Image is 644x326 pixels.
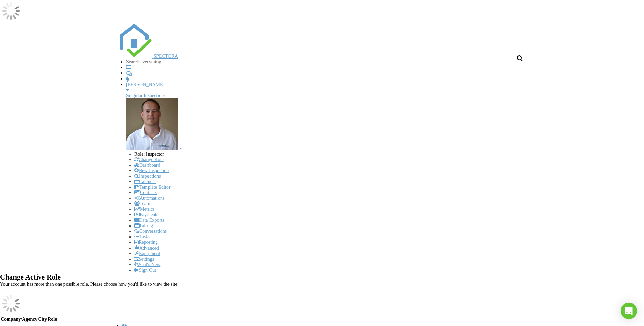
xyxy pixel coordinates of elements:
[134,218,164,223] a: Data Exports
[134,234,150,239] a: Tasks
[134,190,157,195] a: Contacts
[134,240,158,245] a: Reporting
[134,212,158,217] a: Payments
[134,185,170,190] a: Template Editor
[118,54,178,59] a: SPECTORA
[134,251,160,256] a: Equipment
[126,98,178,150] img: profile.jpg
[134,196,164,201] a: Automations
[134,245,159,251] a: Advanced
[134,262,160,267] a: What's New
[134,151,164,157] span: Role: Inspector
[134,168,169,173] a: New Inspection
[38,317,47,322] th: City
[118,23,152,58] img: The Best Home Inspection Software - Spectora
[134,179,156,184] a: Calendar
[134,201,150,206] a: Team
[134,162,160,168] a: Dashboard
[134,207,155,212] a: Metrics
[48,317,57,322] th: Role
[134,256,154,262] a: Settings
[134,267,156,273] a: Sign Out
[134,223,153,228] a: Billing
[126,93,526,98] div: Singular Inspections
[134,229,167,234] a: Conversations
[621,303,637,319] div: Open Intercom Messenger
[154,54,178,59] span: SPECTORA
[134,173,161,179] a: Inspections
[1,317,38,322] th: Company/Agency
[134,157,164,162] a: Change Role
[126,82,526,87] div: [PERSON_NAME]
[126,59,184,65] input: Search everything...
